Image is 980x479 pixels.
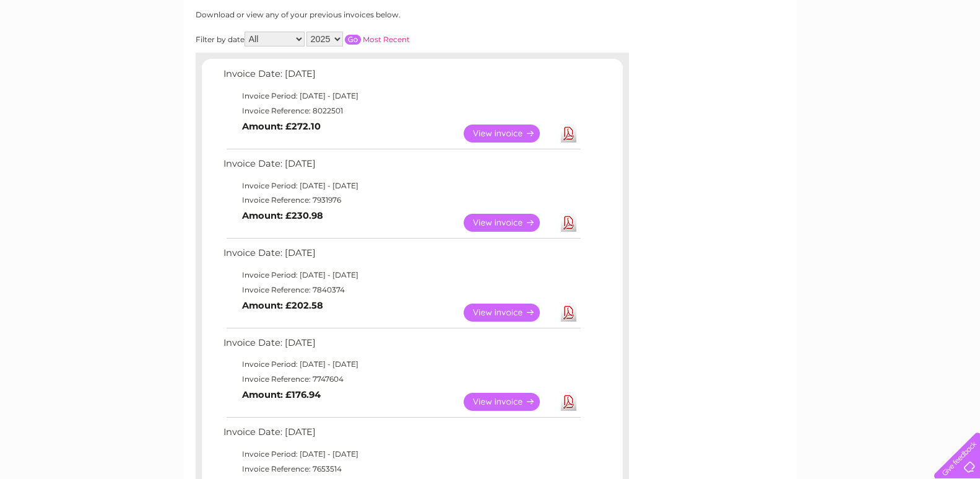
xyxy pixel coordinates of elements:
b: Amount: £176.94 [242,389,321,400]
a: Download [561,214,576,232]
td: Invoice Period: [DATE] - [DATE] [220,178,583,193]
img: logo.png [34,32,97,70]
a: View [464,125,555,143]
a: View [464,304,555,322]
td: Invoice Date: [DATE] [220,335,583,358]
b: Amount: £272.10 [242,121,321,132]
div: Filter by date [196,32,521,46]
a: View [464,214,555,232]
td: Invoice Date: [DATE] [220,424,583,447]
b: Amount: £230.98 [242,210,323,221]
a: Contact [898,53,928,62]
td: Invoice Reference: 7747604 [220,372,583,387]
div: Download or view any of your previous invoices below. [196,11,521,19]
td: Invoice Reference: 7931976 [220,193,583,208]
a: Log out [939,53,968,62]
td: Invoice Reference: 7653514 [220,462,583,477]
a: Download [561,125,576,143]
a: Water [762,53,786,62]
td: Invoice Period: [DATE] - [DATE] [220,268,583,283]
td: Invoice Period: [DATE] - [DATE] [220,447,583,462]
b: Amount: £202.58 [242,300,323,311]
a: Telecoms [828,53,865,62]
a: View [464,393,555,411]
td: Invoice Period: [DATE] - [DATE] [220,357,583,372]
div: Clear Business is a trading name of Verastar Limited (registered in [GEOGRAPHIC_DATA] No. 3667643... [198,7,783,60]
a: Download [561,304,576,322]
td: Invoice Date: [DATE] [220,245,583,268]
td: Invoice Date: [DATE] [220,156,583,178]
td: Invoice Date: [DATE] [220,66,583,89]
a: Energy [793,53,820,62]
a: 0333 014 3131 [747,6,832,22]
td: Invoice Reference: 7840374 [220,283,583,297]
a: Most Recent [363,35,410,44]
td: Invoice Period: [DATE] - [DATE] [220,89,583,103]
a: Download [561,393,576,411]
td: Invoice Reference: 8022501 [220,103,583,118]
a: Blog [872,53,890,62]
